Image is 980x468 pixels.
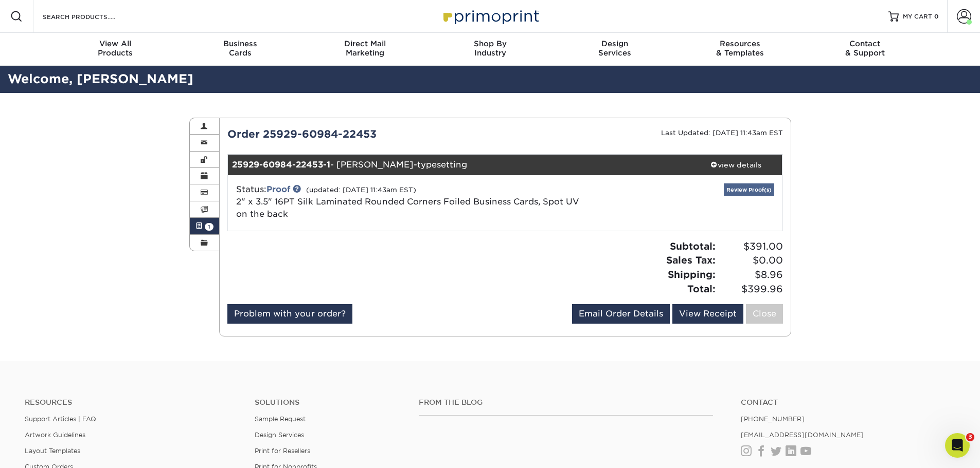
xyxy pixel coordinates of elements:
[419,398,713,407] h4: From the Blog
[746,304,783,324] a: Close
[724,183,774,196] a: Review Proof(s)
[719,239,783,254] span: $391.00
[25,415,96,423] a: Support Articles | FAQ
[678,33,803,66] a: Resources& Templates
[232,160,330,170] strong: 25929-60984-22453-1
[228,183,597,220] div: Status:
[53,33,178,66] a: View AllProducts
[903,12,932,21] span: MY CART
[255,398,403,407] h4: Solutions
[236,197,579,219] a: 2" x 3.5" 16PT Silk Laminated Rounded Corners Foiled Business Cards, Spot UV on the back
[678,39,803,48] span: Resources
[302,39,427,58] div: Marketing
[572,304,670,324] a: Email Order Details
[719,282,783,296] span: $399.96
[553,33,678,66] a: DesignServices
[672,304,743,324] a: View Receipt
[255,447,310,455] a: Print for Resellers
[553,39,678,58] div: Services
[553,39,678,48] span: Design
[427,33,553,66] a: Shop ByIndustry
[741,398,955,407] a: Contact
[53,39,178,48] span: View All
[670,240,716,252] strong: Subtotal:
[42,10,142,23] input: SEARCH PRODUCTS.....
[668,269,716,280] strong: Shipping:
[220,126,505,142] div: Order 25929-60984-22453
[803,39,928,58] div: & Support
[25,431,85,439] a: Artwork Guidelines
[678,39,803,58] div: & Templates
[190,218,220,234] a: 1
[690,155,782,175] a: view details
[661,129,783,137] small: Last Updated: [DATE] 11:43am EST
[25,398,239,407] h4: Resources
[741,415,805,423] a: [PHONE_NUMBER]
[427,39,553,58] div: Industry
[302,39,427,48] span: Direct Mail
[177,39,302,58] div: Cards
[255,431,304,439] a: Design Services
[205,223,213,231] span: 1
[427,39,553,48] span: Shop By
[266,184,290,194] a: Proof
[177,39,302,48] span: Business
[741,431,864,439] a: [EMAIL_ADDRESS][DOMAIN_NAME]
[719,268,783,282] span: $8.96
[687,283,716,294] strong: Total:
[719,253,783,268] span: $0.00
[439,5,542,27] img: Primoprint
[177,33,302,66] a: BusinessCards
[690,160,782,170] div: view details
[302,33,427,66] a: Direct MailMarketing
[228,155,690,175] div: - [PERSON_NAME]-typesetting
[666,254,716,266] strong: Sales Tax:
[53,39,178,58] div: Products
[227,304,352,324] a: Problem with your order?
[803,33,928,66] a: Contact& Support
[945,433,970,458] iframe: Intercom live chat
[803,39,928,48] span: Contact
[966,433,974,441] span: 3
[255,415,306,423] a: Sample Request
[306,186,416,194] small: (updated: [DATE] 11:43am EST)
[934,13,939,20] span: 0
